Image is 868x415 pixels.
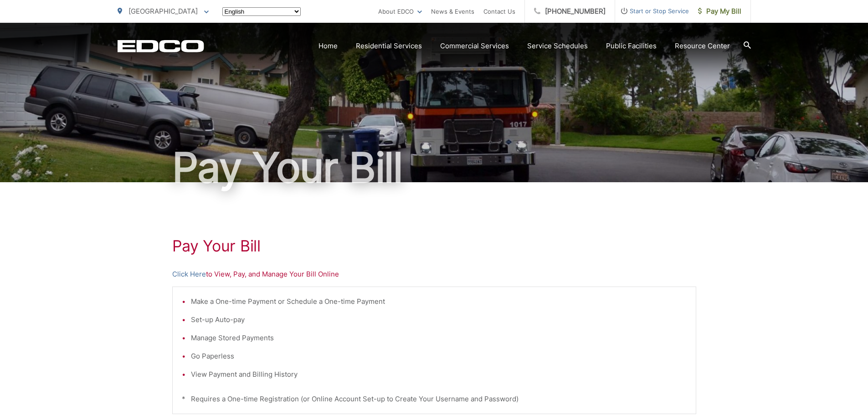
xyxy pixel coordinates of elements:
[378,6,422,17] a: About EDCO
[318,41,338,51] a: Home
[172,269,696,280] p: to View, Pay, and Manage Your Bill Online
[128,7,198,15] span: [GEOGRAPHIC_DATA]
[191,314,687,325] li: Set-up Auto-pay
[172,237,696,255] h1: Pay Your Bill
[172,269,206,280] a: Click Here
[191,369,687,380] li: View Payment and Billing History
[356,41,422,51] a: Residential Services
[222,7,301,16] select: Select a language
[182,394,687,405] p: * Requires a One-time Registration (or Online Account Set-up to Create Your Username and Password)
[118,40,204,52] a: EDCD logo. Return to the homepage.
[191,296,687,307] li: Make a One-time Payment or Schedule a One-time Payment
[431,6,474,17] a: News & Events
[527,41,588,51] a: Service Schedules
[440,41,509,51] a: Commercial Services
[606,41,657,51] a: Public Facilities
[191,351,687,362] li: Go Paperless
[698,6,741,17] span: Pay My Bill
[118,145,751,190] h1: Pay Your Bill
[191,333,687,343] li: Manage Stored Payments
[675,41,730,51] a: Resource Center
[483,6,515,17] a: Contact Us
